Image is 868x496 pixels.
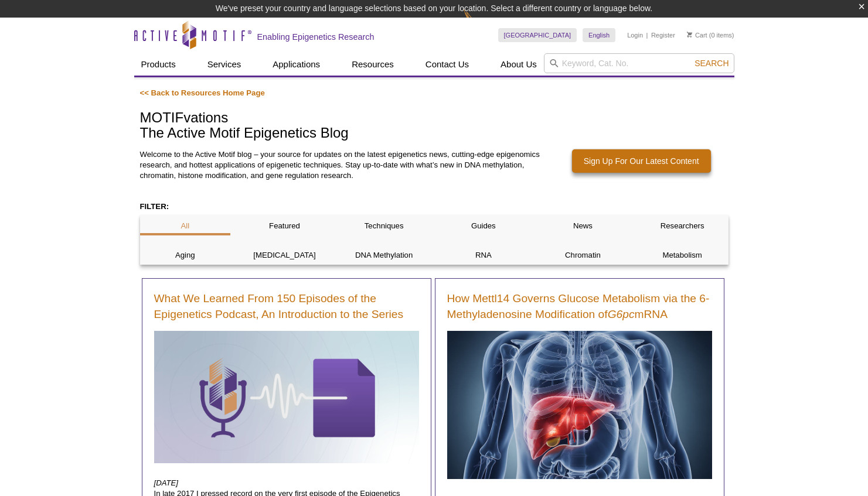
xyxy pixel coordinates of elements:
li: | [646,28,648,42]
span: Search [695,59,729,68]
a: Sign Up For Our Latest Content [572,149,711,173]
img: Podcast lessons [154,331,419,463]
em: G6pc [608,308,635,320]
a: How Mettl14 Governs Glucose Metabolism via the 6-Methyladenosine Modification ofG6pcmRNA [447,290,712,322]
p: News [537,221,628,231]
a: [GEOGRAPHIC_DATA] [498,28,577,42]
p: Guides [438,221,529,231]
p: [MEDICAL_DATA] [239,250,330,261]
strong: FILTER: [140,202,169,211]
a: Cart [687,31,707,39]
img: Your Cart [687,32,692,37]
em: [DATE] [154,478,179,487]
a: Resources [345,53,401,76]
a: Register [651,31,675,39]
p: Techniques [339,221,430,231]
a: What We Learned From 150 Episodes of the Epigenetics Podcast, An Introduction to the Series [154,290,419,322]
p: All [140,221,231,231]
a: Login [627,31,643,39]
p: RNA [438,250,529,261]
p: Metabolism [637,250,728,261]
p: Aging [140,250,231,261]
a: Applications [265,53,327,76]
li: (0 items) [687,28,734,42]
img: Change Here [464,9,495,36]
p: DNA Methylation [339,250,430,261]
p: Featured [239,221,330,231]
a: Products [134,53,183,76]
a: Contact Us [418,53,476,76]
a: Services [200,53,249,76]
input: Keyword, Cat. No. [544,53,734,73]
a: About Us [493,53,544,76]
a: English [583,28,615,42]
h2: Enabling Epigenetics Research [257,32,375,42]
p: Welcome to the Active Motif blog – your source for updates on the latest epigenetics news, cuttin... [140,149,546,181]
p: Researchers [637,221,728,231]
p: Chromatin [537,250,628,261]
img: Human liver [447,331,712,480]
h1: MOTIFvations The Active Motif Epigenetics Blog [140,110,729,142]
button: Search [691,58,732,69]
a: << Back to Resources Home Page [140,88,265,97]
